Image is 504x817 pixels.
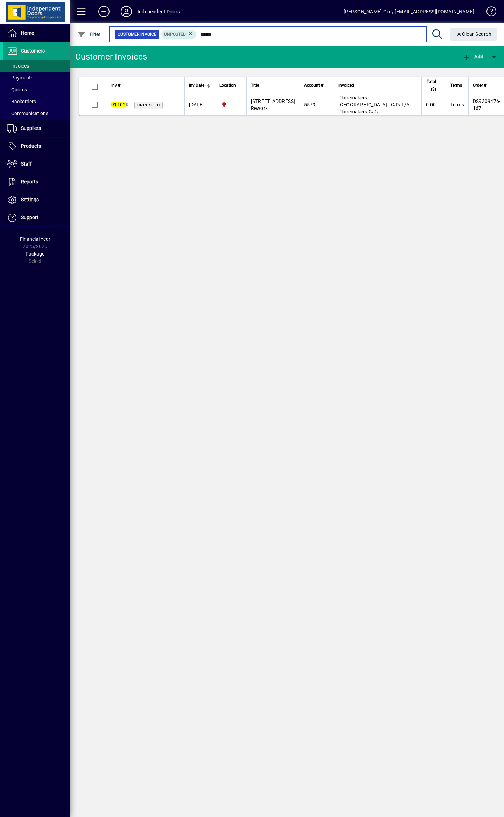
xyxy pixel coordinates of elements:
span: Placemakers - [GEOGRAPHIC_DATA] - GJ's T/A Placemakers GJ's [338,95,410,114]
em: 91102 [111,102,126,107]
div: Order # [473,82,501,89]
span: Backorders [7,99,36,104]
div: Total ($) [426,78,442,93]
span: Unposted [137,103,160,107]
span: Communications [7,111,48,116]
span: R [111,102,129,107]
a: Invoices [3,60,70,72]
span: Financial Year [20,236,50,242]
button: Profile [115,5,138,18]
span: Quotes [7,87,27,92]
span: Reports [21,179,38,184]
span: Home [21,30,34,36]
button: Add [93,5,115,18]
div: Location [219,82,242,89]
div: Account # [304,82,330,89]
a: Settings [3,191,70,209]
div: Invoiced [338,82,417,89]
a: Reports [3,173,70,191]
a: Backorders [3,96,70,107]
span: Account # [304,82,323,89]
span: 5579 [304,102,316,107]
div: Inv Date [189,82,211,89]
span: Title [251,82,259,89]
a: Products [3,138,70,155]
div: Inv # [111,82,163,89]
span: Payments [7,75,33,81]
span: Support [21,215,38,220]
a: Communications [3,107,70,119]
span: Staff [21,161,32,167]
a: Staff [3,155,70,173]
a: Payments [3,72,70,84]
span: Inv Date [189,82,204,89]
span: Clear Search [456,31,492,37]
td: [DATE] [184,94,215,115]
span: Package [26,251,44,257]
button: Add [461,50,485,63]
span: Products [21,143,41,149]
td: 0.00 [421,94,446,115]
mat-chip: Customer Invoice Status: Unposted [161,30,197,39]
a: Knowledge Base [481,1,495,24]
a: Support [3,209,70,226]
div: Customer Invoices [75,51,147,62]
span: Invoices [7,63,29,69]
span: Settings [21,197,39,202]
a: Quotes [3,84,70,96]
span: Inv # [111,82,120,89]
span: Order # [473,82,486,89]
span: DS9309476-167 [473,98,501,111]
span: Terms [450,82,462,89]
a: Suppliers [3,120,70,137]
span: Customer Invoice [118,31,156,38]
span: Invoiced [338,82,354,89]
div: Title [251,82,295,89]
span: Total ($) [426,78,436,93]
span: Unposted [164,32,186,37]
button: Clear [450,28,497,41]
span: Filter [77,32,101,37]
button: Filter [76,28,103,41]
span: Christchurch [219,101,242,109]
div: [PERSON_NAME]-Grey [EMAIL_ADDRESS][DOMAIN_NAME] [344,6,474,17]
span: Suppliers [21,125,41,131]
span: Customers [21,48,45,54]
span: Terms [450,102,464,107]
span: Location [219,82,236,89]
a: Home [3,25,70,42]
span: [STREET_ADDRESS] Rework [251,98,295,111]
div: Independent Doors [138,6,180,17]
span: Add [462,54,483,60]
